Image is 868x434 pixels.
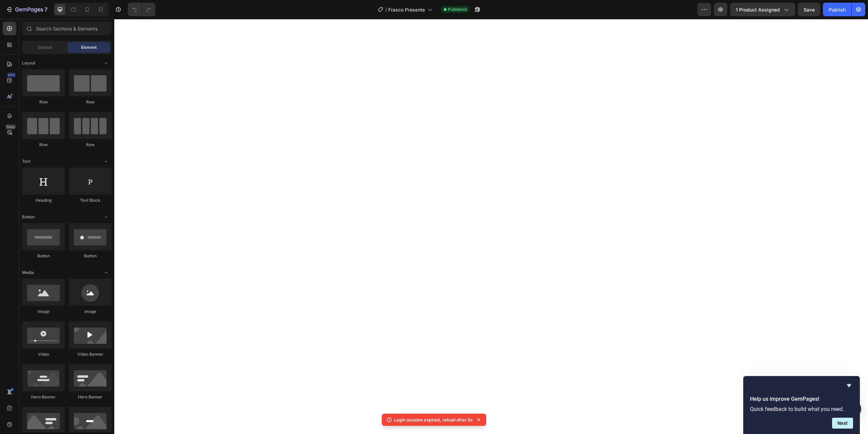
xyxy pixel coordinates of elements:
div: 450 [6,72,16,78]
button: 1 product assigned [730,3,795,16]
div: Row [69,142,112,148]
button: Hide survey [845,381,853,390]
div: Help us improve GemPages! [750,381,853,429]
span: Frasco Presente [388,6,425,13]
h2: Help us improve GemPages! [750,395,853,403]
span: Section [38,44,52,51]
div: Row [22,142,65,148]
span: Button [22,214,35,220]
span: Element [81,44,97,51]
div: Hero Banner [69,394,112,400]
span: Toggle open [101,156,112,167]
button: Next question [832,418,853,429]
span: Layout [22,60,35,66]
span: / [385,6,387,13]
span: Text [22,158,31,164]
div: Row [22,99,65,105]
div: Video [22,351,65,357]
div: Image [22,309,65,315]
p: Login session expired, reload after 5s [394,416,473,423]
span: Toggle open [101,58,112,68]
span: Media [22,270,34,276]
span: Save [804,7,815,13]
div: Image [69,309,112,315]
div: Text Block [69,197,112,203]
div: Heading [22,197,65,203]
div: Video Banner [69,351,112,357]
div: Row [69,99,112,105]
button: 7 [3,3,51,16]
p: Quick feedback to build what you need. [750,406,853,412]
span: Toggle open [101,267,112,278]
div: Button [69,253,112,259]
div: Publish [829,6,846,13]
span: Toggle open [101,212,112,222]
div: Hero Banner [22,394,65,400]
span: 1 product assigned [736,6,780,13]
p: 7 [44,5,47,14]
input: Search Sections & Elements [22,22,112,35]
div: Beta [5,124,16,130]
button: Save [798,3,820,16]
div: Button [22,253,65,259]
span: Published [448,6,467,13]
div: Undo/Redo [128,3,155,16]
button: Publish [823,3,851,16]
iframe: Design area [114,19,868,434]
